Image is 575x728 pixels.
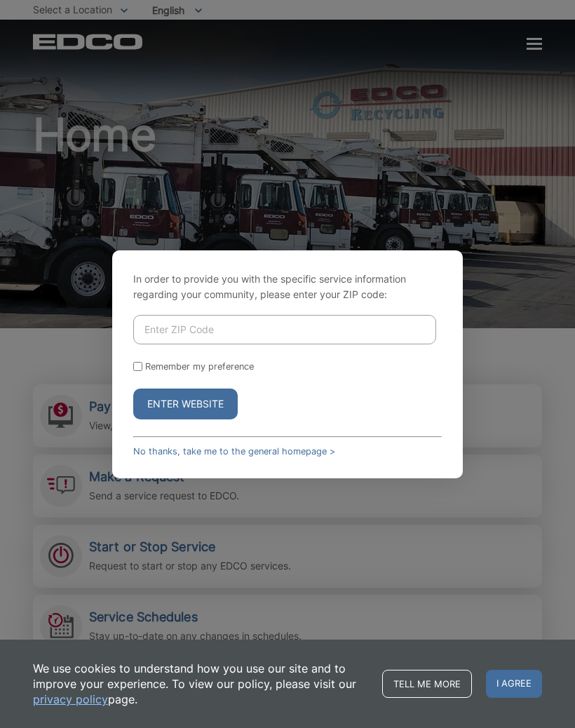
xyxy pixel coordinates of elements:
[133,389,238,419] button: Enter Website
[133,315,436,344] input: Enter ZIP Code
[486,670,542,698] span: I agree
[33,661,368,707] p: We use cookies to understand how you use our site and to improve your experience. To view our pol...
[133,446,335,457] a: No thanks, take me to the general homepage >
[145,361,254,372] label: Remember my preference
[33,692,108,707] a: privacy policy
[382,670,472,698] a: Tell me more
[133,271,442,302] p: In order to provide you with the specific service information regarding your community, please en...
